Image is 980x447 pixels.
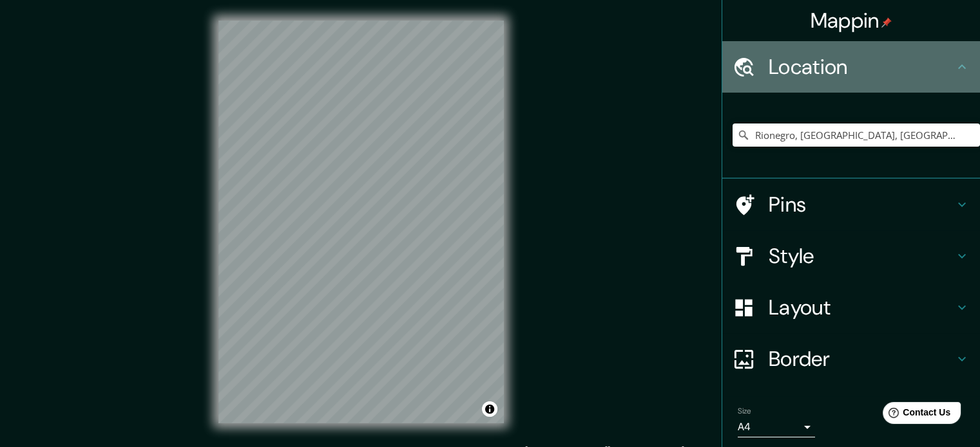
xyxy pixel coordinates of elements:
[769,192,954,217] h4: Pins
[733,123,980,147] input: Pick your city or area
[722,333,980,385] div: Border
[769,54,954,80] h4: Location
[881,17,892,28] img: pin-icon.png
[722,41,980,93] div: Location
[769,243,954,269] h4: Style
[218,21,504,423] canvas: Map
[722,230,980,282] div: Style
[865,397,966,433] iframe: Help widget launcher
[769,346,954,372] h4: Border
[769,295,954,320] h4: Layout
[811,8,892,33] h4: Mappin
[722,179,980,230] div: Pins
[738,406,751,417] label: Size
[738,417,815,437] div: A4
[482,401,497,417] button: Toggle attribution
[722,282,980,333] div: Layout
